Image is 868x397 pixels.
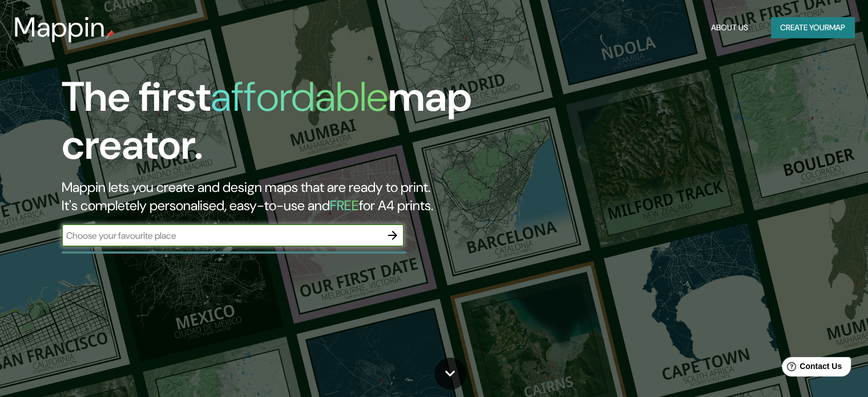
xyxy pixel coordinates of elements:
h3: Mappin [14,11,106,43]
button: About Us [706,17,753,38]
h5: FREE [330,197,359,214]
h2: Mappin lets you create and design maps that are ready to print. It's completely personalised, eas... [62,178,496,215]
h1: The first map creator. [62,73,496,178]
h1: affordable [211,70,388,123]
iframe: Help widget launcher [766,352,855,384]
img: mappin-pin [106,30,115,39]
input: Choose your favourite place [62,229,381,242]
button: Create yourmap [771,17,854,38]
